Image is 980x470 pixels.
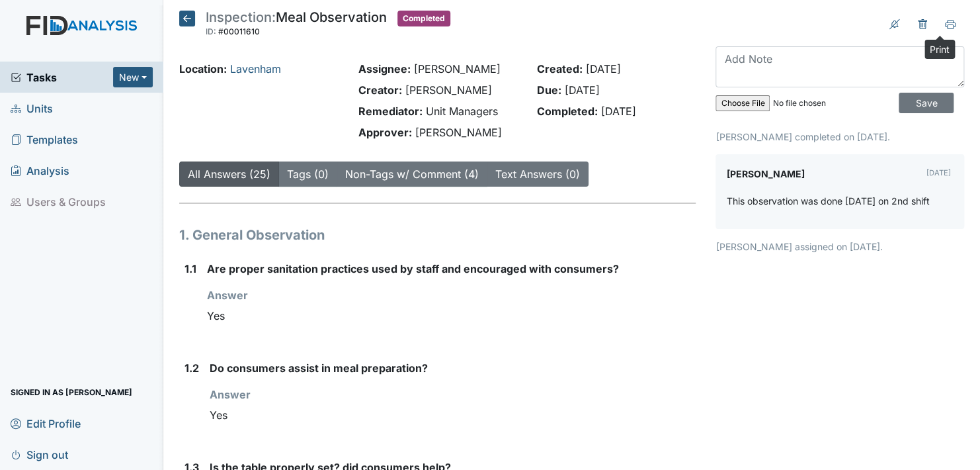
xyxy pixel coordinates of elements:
[210,360,428,376] label: Do consumers assist in meal preparation?
[586,62,621,75] span: [DATE]
[179,225,696,245] h1: 1. General Observation
[358,126,411,139] strong: Approver:
[230,62,281,75] a: Lavenham
[425,105,497,118] span: Unit Managers
[413,62,500,75] span: [PERSON_NAME]
[188,167,270,181] a: All Answers (25)
[11,413,81,434] span: Edit Profile
[206,11,387,40] div: Meal Observation
[179,62,227,75] strong: Location:
[184,360,199,376] label: 1.2
[11,70,113,85] a: Tasks
[537,83,561,97] strong: Due:
[726,194,929,208] p: This observation was done [DATE] on 2nd shift
[210,402,696,428] div: Yes
[358,105,422,118] strong: Remediator:
[179,162,279,187] button: All Answers (25)
[11,382,132,402] span: Signed in as [PERSON_NAME]
[207,289,248,302] strong: Answer
[184,261,196,277] label: 1.1
[715,240,964,254] p: [PERSON_NAME] assigned on [DATE].
[11,129,78,150] span: Templates
[415,126,501,139] span: [PERSON_NAME]
[218,26,260,36] span: #00011610
[358,83,401,97] strong: Creator:
[405,83,491,97] span: [PERSON_NAME]
[11,98,53,118] span: Units
[924,40,955,59] div: Print
[487,162,589,187] button: Text Answers (0)
[206,26,216,36] span: ID:
[715,130,964,144] p: [PERSON_NAME] completed on [DATE].
[113,67,153,87] button: New
[495,167,580,181] a: Text Answers (0)
[345,167,479,181] a: Non-Tags w/ Comment (4)
[278,162,337,187] button: Tags (0)
[207,261,619,277] label: Are proper sanitation practices used by staff and encouraged with consumers?
[397,11,450,26] span: Completed
[210,388,251,401] strong: Answer
[337,162,487,187] button: Non-Tags w/ Comment (4)
[537,105,598,118] strong: Completed:
[565,83,600,97] span: [DATE]
[537,62,583,75] strong: Created:
[726,165,804,183] label: [PERSON_NAME]
[899,93,954,113] input: Save
[11,160,69,181] span: Analysis
[206,9,276,25] span: Inspection:
[601,105,636,118] span: [DATE]
[207,303,696,328] div: Yes
[926,168,951,177] small: [DATE]
[287,167,329,181] a: Tags (0)
[11,444,68,465] span: Sign out
[358,62,410,75] strong: Assignee:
